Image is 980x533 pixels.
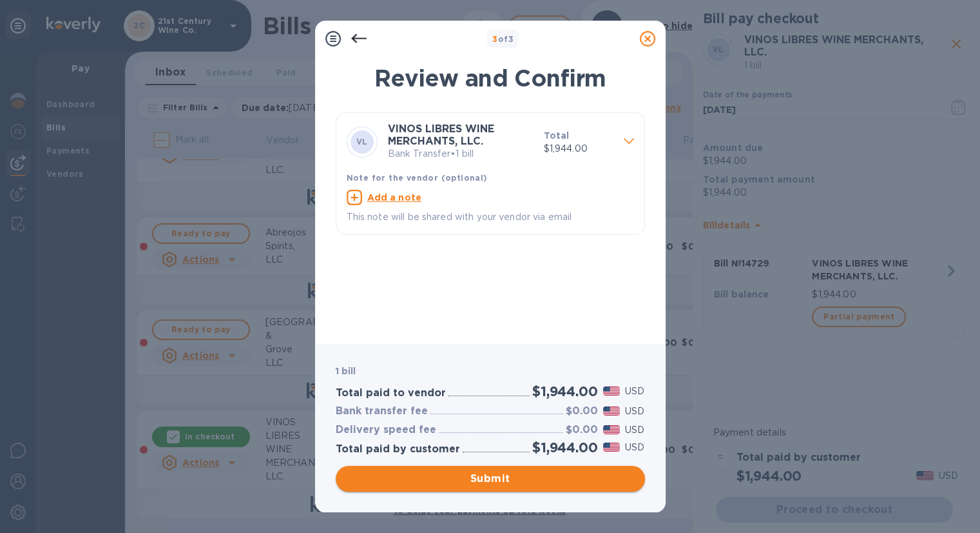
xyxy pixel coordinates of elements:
[603,387,620,396] img: USD
[603,407,620,416] img: USD
[532,439,597,456] h2: $1,944.00
[603,425,620,434] img: USD
[336,405,428,417] h3: Bank transfer fee
[367,192,422,203] u: Add a note
[336,443,460,456] h3: Total paid by customer
[347,123,634,224] div: VLVINOS LIBRES WINE MERCHANTS, LLC.Bank Transfer•1 billTotal$1,944.00Note for the vendor (optiona...
[544,142,613,156] p: $1,944.00
[492,34,514,44] b: of 3
[347,210,634,224] p: This note will be shared with your vendor via email
[625,441,644,454] p: USD
[566,424,598,436] h3: $0.00
[388,147,533,161] p: Bank Transfer • 1 bill
[532,383,597,399] h2: $1,944.00
[336,424,436,436] h3: Delivery speed fee
[566,405,598,417] h3: $0.00
[492,34,497,44] span: 3
[625,423,644,437] p: USD
[356,137,368,146] b: VL
[625,405,644,418] p: USD
[336,366,356,376] b: 1 bill
[347,173,488,183] b: Note for the vendor (optional)
[625,385,644,398] p: USD
[336,466,645,492] button: Submit
[336,387,446,399] h3: Total paid to vendor
[544,130,570,141] b: Total
[346,471,635,487] span: Submit
[388,123,494,147] b: VINOS LIBRES WINE MERCHANTS, LLC.
[336,65,645,92] h1: Review and Confirm
[603,443,620,452] img: USD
